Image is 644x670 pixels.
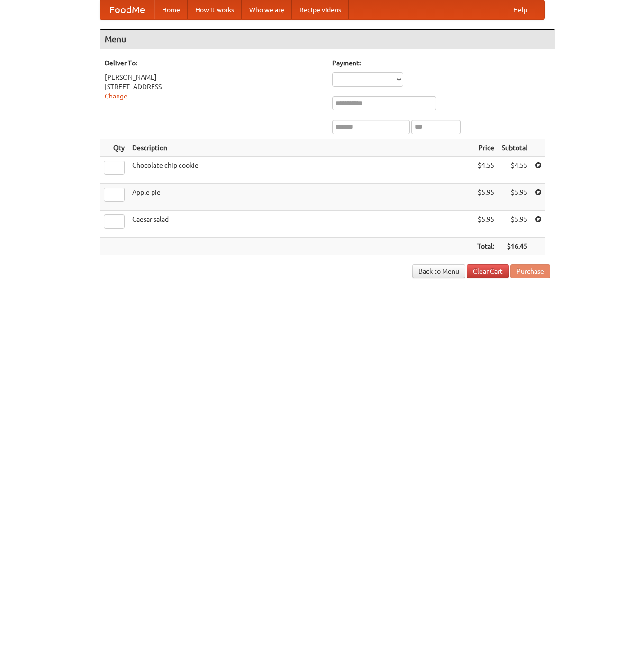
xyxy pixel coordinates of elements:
[498,139,531,157] th: Subtotal
[498,157,531,184] td: $4.55
[105,82,323,91] div: [STREET_ADDRESS]
[100,30,555,49] h4: Menu
[128,184,473,211] td: Apple pie
[105,58,323,68] h5: Deliver To:
[506,0,535,19] a: Help
[154,0,188,19] a: Home
[510,264,550,278] button: Purchase
[473,211,498,238] td: $5.95
[498,238,531,255] th: $16.45
[412,264,465,278] a: Back to Menu
[105,72,323,82] div: [PERSON_NAME]
[128,157,473,184] td: Chocolate chip cookie
[467,264,509,278] a: Clear Cart
[128,211,473,238] td: Caesar salad
[292,0,349,19] a: Recipe videos
[188,0,242,19] a: How it works
[242,0,292,19] a: Who we are
[498,211,531,238] td: $5.95
[100,139,128,157] th: Qty
[128,139,473,157] th: Description
[473,238,498,255] th: Total:
[332,58,550,68] h5: Payment:
[498,184,531,211] td: $5.95
[473,157,498,184] td: $4.55
[100,0,154,19] a: FoodMe
[473,139,498,157] th: Price
[473,184,498,211] td: $5.95
[105,92,127,100] a: Change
